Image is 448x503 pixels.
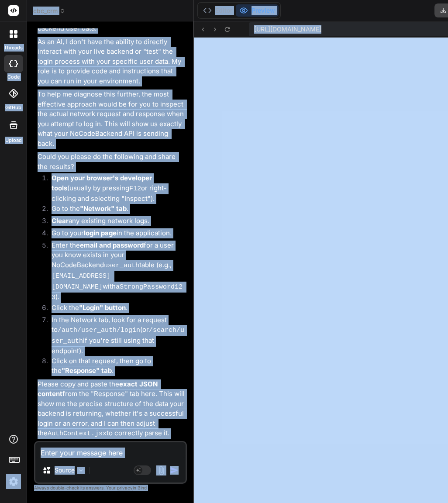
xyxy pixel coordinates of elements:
[38,90,185,148] p: To help me diagnose this further, the most effective approach would be for you to inspect the act...
[52,174,152,192] strong: Open your browser's developer tools
[80,241,144,249] strong: email and password
[38,152,185,172] p: Could you please do the following and share the results?
[45,173,185,204] li: (usually by pressing or right-clicking and selecting "Inspect").
[6,474,21,489] img: settings
[52,217,69,225] strong: Clear
[5,104,21,111] label: GitHub
[5,137,22,144] label: Upload
[62,366,112,375] strong: "Response" tab
[45,216,185,228] li: any existing network logs.
[45,303,185,315] li: Click the .
[80,204,127,213] strong: "Network" tab
[79,303,126,312] strong: "Login" button
[45,241,185,303] li: Enter the for a user you know exists in your NoCodeBackend table (e.g., with ).
[45,228,185,241] li: Go to your in the application.
[170,466,179,475] img: icon
[156,465,166,475] img: attachment
[45,315,185,356] li: In the Network tab, look for a request to (or if you're still using that endpoint).
[48,430,107,438] code: AuthContext.jsx
[33,7,65,15] span: cbc_crm
[38,37,185,86] p: As an AI, I don't have the ability to directly interact with your live backend or "test" the logi...
[104,262,139,269] code: user_auth
[77,467,85,474] img: Pick Models
[4,44,23,52] label: threads
[117,485,133,490] span: privacy
[38,379,185,439] p: Please copy and paste the from the "Response" tab here. This will show me the precise structure o...
[236,4,279,17] button: Preview
[7,73,20,81] label: code
[34,484,187,492] p: Always double-check its answers. Your in Bind
[129,185,141,193] code: F12
[84,229,117,237] strong: login page
[52,283,183,302] code: aStrongPassword123
[45,204,185,216] li: Go to the .
[55,466,75,475] p: Source
[254,25,321,34] span: [URL][DOMAIN_NAME]
[52,272,110,291] code: [EMAIL_ADDRESS][DOMAIN_NAME]
[45,356,185,376] li: Click on that request, then go to the .
[58,327,140,334] code: /auth/user_auth/login
[200,4,236,17] button: Editor
[52,327,184,345] code: /search/user_auth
